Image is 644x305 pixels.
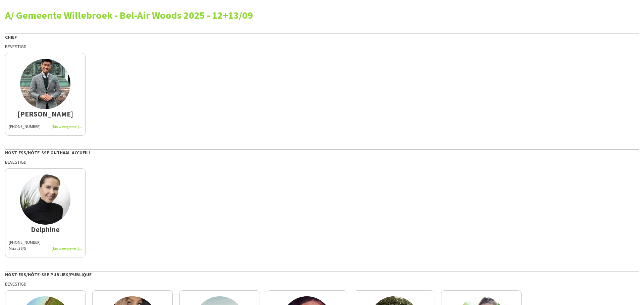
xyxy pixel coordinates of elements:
div: A/ Gemeente Willebroek - Bel-Air Woods 2025 - 12+13/09 [5,10,639,20]
span: [PHONE_NUMBER] [9,124,41,129]
img: thumb-64181fb68ef7b.jpg [20,174,70,225]
div: Host-ess/Hôte-sse Onthaal-Accueill [5,149,639,156]
div: Host-ess/Hôte-sse Publiek/Publique [5,271,639,278]
img: thumb-67751061771d3.jpg [20,59,70,109]
div: Delphine [9,226,82,232]
span: [PHONE_NUMBER] Maat 36/S [9,240,41,251]
div: Bevestigd [5,44,639,50]
div: Bevestigd [5,281,639,287]
div: Chief [5,33,639,40]
div: [PERSON_NAME] [9,111,82,117]
div: Bevestigd [5,159,639,165]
